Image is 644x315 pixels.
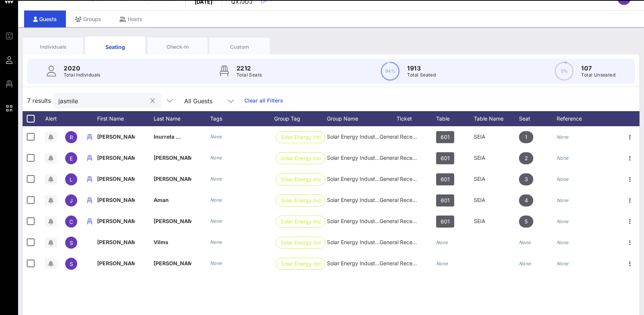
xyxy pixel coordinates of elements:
[97,126,135,147] p: [PERSON_NAME]
[97,253,135,274] p: [PERSON_NAME]
[474,168,519,190] div: SEIA
[97,190,135,211] p: [PERSON_NAME]
[24,11,66,28] div: Guests
[210,239,222,245] i: None
[407,64,436,73] p: 1913
[281,195,320,206] span: Solar Energy Indu…
[525,173,528,185] span: 3
[110,11,151,28] div: Hosts
[380,154,425,161] span: General Reception
[70,197,73,204] span: J
[210,134,222,139] i: None
[274,111,327,126] div: Group Tag
[441,173,450,185] span: 601
[154,232,191,253] p: Vilms
[557,240,569,245] i: None
[327,218,430,224] span: Solar Energy Industries Association (SEIA)
[154,168,191,190] p: [PERSON_NAME]
[184,98,212,104] div: All Guests
[327,176,430,182] span: Solar Energy Industries Association (SEIA)
[581,64,615,73] p: 107
[281,153,320,164] span: Solar Energy Indu…
[519,261,531,266] i: None
[581,71,615,79] p: Total Unseated
[69,219,73,225] span: C
[237,64,262,73] p: 2212
[70,240,73,246] span: S
[525,152,528,164] span: 2
[210,176,222,182] i: None
[557,134,569,140] i: None
[557,111,602,126] div: Reference
[154,190,191,211] p: Aman
[441,216,450,228] span: 601
[557,261,569,266] i: None
[327,154,430,161] span: Solar Energy Industries Association (SEIA)
[70,176,73,183] span: L
[525,216,528,228] span: 5
[380,111,436,126] div: Ticket
[215,43,264,50] div: Custom
[281,132,320,143] span: Solar Energy Indu…
[97,147,135,168] p: [PERSON_NAME]
[210,155,222,161] i: None
[154,147,191,168] p: [PERSON_NAME]
[474,211,519,232] div: SEIA
[557,176,569,182] i: None
[474,111,519,126] div: Table Name
[436,111,474,126] div: Table
[557,219,569,224] i: None
[380,218,425,224] span: General Reception
[210,260,222,266] i: None
[380,260,425,266] span: General Reception
[210,197,222,203] i: None
[441,152,450,164] span: 601
[474,126,519,147] div: SEIA
[557,155,569,161] i: None
[436,240,448,245] i: None
[41,111,60,126] div: Alert
[97,111,154,126] div: First Name
[327,239,430,245] span: Solar Energy Industries Association (SEIA)
[153,43,202,50] div: Check-In
[519,111,557,126] div: Seat
[29,43,78,50] div: Individuals
[327,133,430,140] span: Solar Energy Industries Association (SEIA)
[380,197,425,203] span: General Reception
[557,197,569,203] i: None
[525,131,527,143] span: 1
[237,71,262,79] p: Total Seats
[97,232,135,253] p: [PERSON_NAME]
[380,176,425,182] span: General Reception
[97,168,135,190] p: [PERSON_NAME]
[327,197,430,203] span: Solar Energy Industries Association (SEIA)
[407,71,436,79] p: Total Seated
[281,216,320,227] span: Solar Energy Indu…
[97,211,135,232] p: [PERSON_NAME]
[380,133,425,140] span: General Reception
[27,96,51,105] span: 7 results
[154,111,210,126] div: Last Name
[64,64,101,73] p: 2020
[70,155,73,162] span: E
[150,97,155,105] button: clear icon
[441,131,450,143] span: 601
[70,261,73,267] span: S
[525,194,528,206] span: 4
[154,253,191,274] p: [PERSON_NAME]
[91,43,140,51] div: Seating
[244,96,283,105] a: Clear all Filters
[436,261,448,266] i: None
[210,218,222,224] i: None
[154,211,191,232] p: [PERSON_NAME]
[327,260,430,266] span: Solar Energy Industries Association (SEIA)
[210,111,274,126] div: Tags
[281,174,320,185] span: Solar Energy Indu…
[70,134,73,141] span: R
[519,240,531,245] i: None
[474,190,519,211] div: SEIA
[441,194,450,206] span: 601
[66,11,110,28] div: Groups
[154,126,191,147] p: Inurreta …
[380,239,425,245] span: General Reception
